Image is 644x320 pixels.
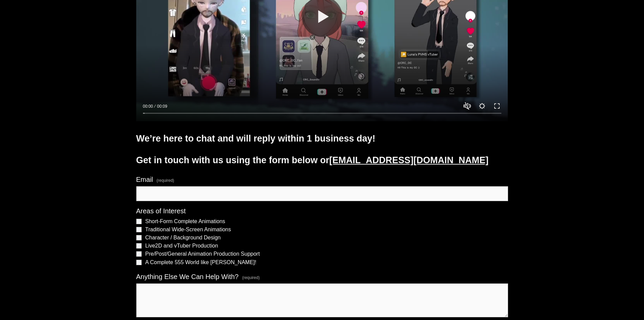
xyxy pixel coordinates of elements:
[136,207,186,215] span: Areas of Interest
[157,176,174,185] span: (required)
[136,154,508,166] h1: Get in touch with us using the form below or
[136,273,239,281] span: Anything Else We Can Help With?
[136,235,142,240] input: Character / Background Design
[155,103,169,110] div: Duration
[143,111,501,116] input: Seek
[136,251,142,257] input: Pre/Post/General Animation Production Support
[136,227,142,232] input: Traditional Wide-Screen Animations
[242,273,260,282] span: (required)
[145,227,231,233] span: Traditional Wide-Screen Animations
[145,259,257,265] span: A Complete 555 World like [PERSON_NAME]!
[145,218,225,225] span: Short-Form Complete Animations
[136,243,142,249] input: Live2D and vTuber Production
[136,176,153,184] span: Email
[136,133,508,145] h1: We’re here to chat and will reply within 1 business day!
[136,260,142,265] input: A Complete 555 World like [PERSON_NAME]!
[145,235,221,241] span: Character / Background Design
[329,155,488,165] a: [EMAIL_ADDRESS][DOMAIN_NAME]
[136,219,142,224] input: Short-Form Complete Animations
[145,243,218,249] span: Live2D and vTuber Production
[145,251,260,257] span: Pre/Post/General Animation Production Support
[143,103,155,110] div: Current time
